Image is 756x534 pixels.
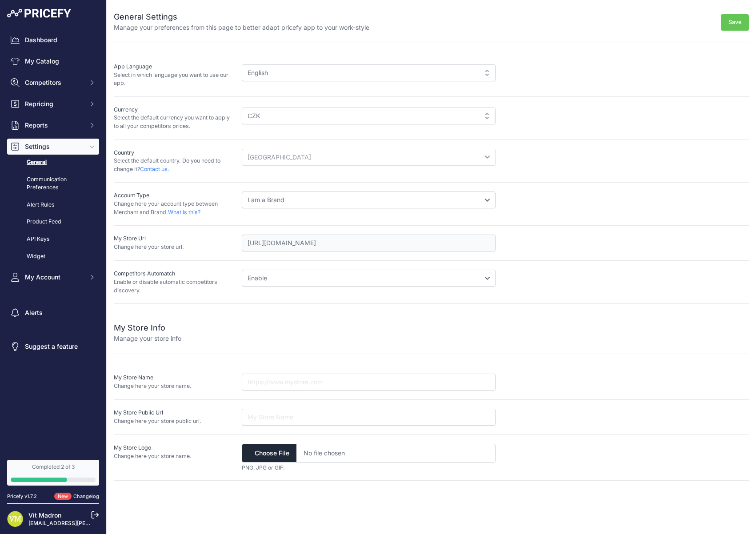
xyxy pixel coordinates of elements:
p: Change here your store public url. [114,417,235,426]
a: Dashboard [7,32,99,48]
button: Save [721,14,749,31]
div: CZK [242,108,496,124]
a: What is this? [168,209,200,215]
p: Account Type [114,191,235,200]
a: Widget [7,249,99,264]
p: Country [114,149,235,157]
span: Repricing [25,100,83,108]
a: Contact us. [140,166,169,172]
span: Reports [25,121,83,130]
span: My Account [25,273,83,282]
a: Alert Rules [7,197,99,213]
span: New [54,493,72,500]
p: Change here your store name. [114,382,235,391]
input: https://www.mystore.com [242,235,496,251]
p: My Store Public Url [114,409,235,417]
input: My Store Name [242,409,496,426]
h2: General Settings [114,11,369,23]
img: Pricefy Logo [7,9,71,18]
div: Completed 2 of 3 [11,463,96,470]
button: Settings [7,139,99,155]
p: My Store Logo [114,444,235,452]
nav: Sidebar [7,32,99,449]
div: Pricefy v1.7.2 [7,493,37,500]
p: Select in which language you want to use our app. [114,71,235,88]
p: Change here your store url. [114,243,235,251]
a: Changelog [73,493,99,499]
a: Suggest a feature [7,339,99,355]
button: My Account [7,269,99,285]
a: My Catalog [7,53,99,69]
p: App Language [114,63,235,71]
button: Repricing [7,96,99,112]
p: PNG, JPG or GIF. [242,464,496,471]
a: Completed 2 of 3 [7,460,99,486]
p: Select the default country. Do you need to change it? [114,157,235,173]
input: https://www.mystore.com [242,374,496,391]
p: Manage your store info [114,334,181,343]
span: Settings [25,142,83,151]
p: My Store Url [114,235,235,243]
div: English [242,64,496,81]
a: Alerts [7,305,99,321]
span: Competitors [25,78,83,87]
p: Manage your preferences from this page to better adapt pricefy app to your work-style [114,23,369,32]
button: Reports [7,117,99,133]
a: Product Feed [7,214,99,230]
p: Currency [114,106,235,114]
p: Enable or disable automatic competitors discovery. [114,278,235,295]
p: Change here your account type between Merchant and Brand. [114,200,235,216]
button: Competitors [7,75,99,91]
a: [EMAIL_ADDRESS][PERSON_NAME][DOMAIN_NAME] [28,520,165,526]
h2: My Store Info [114,322,181,334]
p: Change here your store name. [114,452,235,461]
p: Competitors Automatch [114,270,235,278]
p: My Store Name [114,374,235,382]
p: Select the default currency you want to apply to all your competitors prices. [114,114,235,130]
a: Vít Madron [28,511,61,519]
a: General [7,155,99,170]
a: API Keys [7,231,99,247]
a: Communication Preferences [7,172,99,195]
